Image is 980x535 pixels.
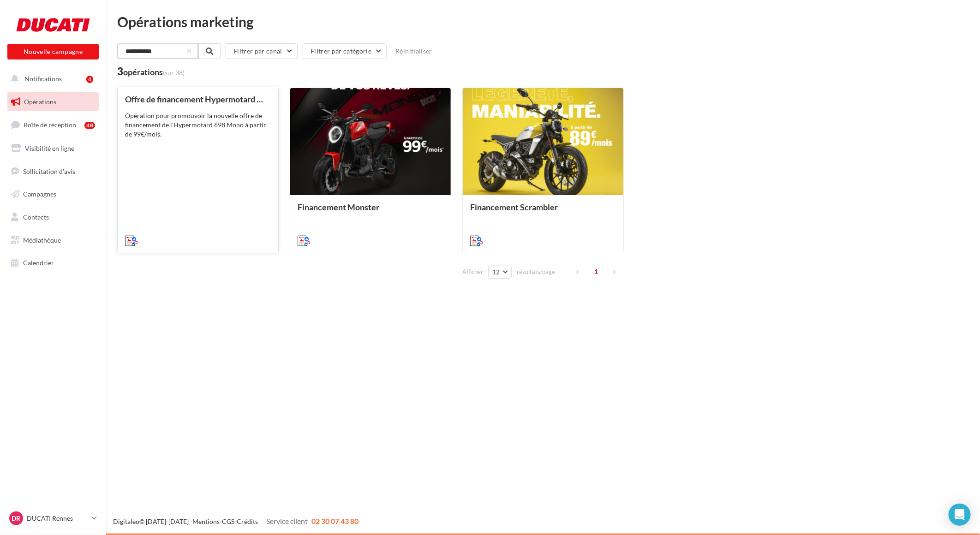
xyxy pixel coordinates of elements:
span: résultats/page [517,267,555,276]
span: Service client [266,517,308,525]
span: (sur 38) [163,69,185,77]
a: Contacts [6,208,101,227]
span: Opérations [24,98,56,106]
button: Filtrer par catégorie [303,43,387,59]
div: Financement Scrambler [470,202,616,221]
a: Visibilité en ligne [6,139,101,158]
span: Calendrier [23,259,54,267]
span: © [DATE]-[DATE] - - - [113,517,359,525]
div: Opération pour promouvoir la nouvelle offre de financement de l'Hypermotard 698 Mono à partir de ... [125,111,271,139]
a: Sollicitation d'avis [6,162,101,181]
a: Digitaleo [113,517,139,525]
span: Campagnes [23,190,56,198]
button: Notifications 4 [6,69,97,89]
div: 4 [86,76,93,83]
p: DUCATI Rennes [27,514,88,523]
span: Afficher [462,267,483,276]
a: DR DUCATI Rennes [7,510,99,527]
div: Open Intercom Messenger [949,504,971,526]
span: 02 30 07 43 80 [311,517,359,525]
a: Mentions [192,517,220,525]
div: Opérations marketing [117,15,969,29]
a: Médiathèque [6,231,101,250]
button: 12 [488,266,512,279]
a: Campagnes [6,184,101,204]
a: CGS [222,517,234,525]
div: 48 [84,122,95,129]
a: Boîte de réception48 [6,115,101,135]
span: 1 [589,264,604,279]
span: Notifications [24,75,62,83]
div: opérations [123,68,185,76]
span: DR [12,514,21,523]
span: Boîte de réception [24,121,76,129]
span: Visibilité en ligne [25,144,74,152]
button: Nouvelle campagne [7,44,99,59]
div: Offre de financement Hypermotard 698 Mono [125,95,271,104]
button: Filtrer par canal [226,43,298,59]
div: Financement Monster [298,202,443,221]
button: Réinitialiser [392,46,436,57]
span: Sollicitation d'avis [23,167,75,175]
div: 3 [117,66,185,77]
span: 12 [492,268,500,276]
span: Médiathèque [23,236,61,244]
span: Contacts [23,213,49,221]
a: Crédits [237,517,258,525]
a: Opérations [6,92,101,112]
a: Calendrier [6,253,101,273]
